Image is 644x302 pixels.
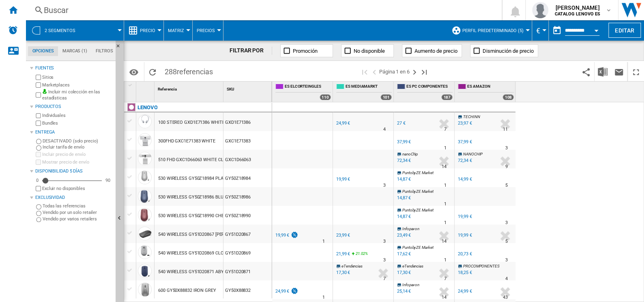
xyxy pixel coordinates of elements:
span: PuntobyZE Market [402,189,433,194]
div: Tiempo de entrega : 5 días [505,237,508,246]
img: promotionV3.png [290,287,298,294]
div: 19,99 € [457,231,472,239]
div: 19,99 € [458,214,472,219]
span: SKU [227,87,234,91]
div: 14,99 € [458,177,472,182]
div: 17,30 € [397,270,411,275]
label: Incluir mi colección en las estadísticas [42,89,112,101]
div: ES MEDIAMARKT 101 offers sold by ES MEDIAMARKT [335,82,393,102]
div: GY50Z18984 [223,168,272,187]
button: Precio [140,20,159,41]
button: Matriz [168,20,188,41]
button: Disminución de precio [470,44,538,57]
div: FILTRAR POR [230,47,272,55]
div: Tiempo de entrega : 9 días [505,163,508,171]
div: Tiempo de entrega : 1 día [444,219,447,227]
div: 20,73 € [457,250,472,258]
div: 14,87 € [396,213,411,221]
input: DESACTIVADO (solo precio) [36,139,41,144]
div: 24,99 € [458,289,472,294]
div: 187 offers sold by ES PC COMPONENTES [441,94,453,100]
div: Haga clic para filtrar por esa marca [137,103,157,112]
div: 540 WIRELESS GY51D20871 ABYSS BLUE [158,263,241,281]
span: 288 [161,62,217,79]
div: 19,99 € [458,233,472,238]
md-tab-item: Filtros [92,46,117,56]
div: 19,99 € [335,175,350,183]
span: Página 1 en 6 [379,62,410,81]
div: Tiempo de entrega : 14 días [442,293,447,302]
button: Aumento de precio [402,44,462,57]
div: 37,99 € [457,138,472,146]
div: 540 WIRELESS GY51D20869 CLOUD GREY [158,244,242,263]
md-tab-item: Opciones [28,46,58,56]
div: 37,99 € [396,138,411,146]
input: Incluir tarifa de envío [36,145,41,151]
button: Editar [608,23,641,38]
div: 23,49 € [397,233,411,238]
button: Perfil predeterminado (5) [462,20,528,41]
span: PuntobyZE Market [402,170,433,175]
div: Tiempo de entrega : 3 días [383,256,386,264]
div: 27 € [396,119,406,127]
div: 27 € [397,121,406,126]
label: Bundles [42,120,112,126]
div: 23,99 € [336,233,350,238]
img: mysite-bg-18x18.png [42,89,47,94]
button: >Página anterior [369,62,379,81]
button: Compartir este marcador con otros [578,62,594,81]
div: Tiempo de entrega : 3 días [505,256,508,264]
span: PROCOMPONENTES [463,264,500,268]
span: 21.02 [356,251,365,256]
div: Referencia Sort None [156,82,223,94]
input: Vendido por un solo retailer [36,211,41,216]
img: alerts-logo.svg [8,25,18,35]
input: Sitios [36,75,41,80]
div: 530 WIRELESS GY50Z18990 CHERRY RED [158,207,241,225]
div: Sort None [156,82,223,94]
div: Tiempo de entrega : 3 días [383,181,386,190]
div: GY51D20871 [223,262,272,280]
label: Mostrar precio de envío [42,159,112,165]
div: € [536,20,544,41]
div: Tiempo de entrega : 3 días [505,219,508,227]
div: 17,30 € [396,269,411,277]
button: Última página [419,62,429,81]
div: Precio [128,20,159,41]
div: 72,34 € [396,157,411,165]
span: Infopavon [402,283,419,287]
div: 25,14 € [397,289,411,294]
span: Precio [140,28,155,33]
div: 24,99 € [336,121,350,126]
div: ES PC COMPONENTES 187 offers sold by ES PC COMPONENTES [395,82,454,102]
div: 108 offers sold by ES AMAZON [502,94,514,100]
input: Todas las referencias [36,204,41,209]
div: 21,99 € [336,251,350,257]
input: Vendido por varios retailers [36,217,41,222]
div: Fuentes [35,65,112,71]
input: Incluir mi colección en las estadísticas [36,90,41,100]
md-menu: Currency [532,20,549,41]
label: Vendido por un solo retailer [43,209,112,216]
div: Tiempo de entrega : 43 días [503,293,508,302]
div: 14,87 € [397,214,411,219]
div: Entrega [35,129,112,136]
i: % [355,250,360,260]
div: 19,99 € [336,177,350,182]
div: 19,99 € [274,231,298,239]
div: SKU Sort None [225,82,272,94]
div: 14,87 € [396,175,411,183]
span: No disponible [354,48,385,54]
button: Recargar [144,62,161,81]
div: GY51D20869 [223,243,272,262]
span: ES PC COMPONENTES [406,84,453,91]
div: 18,25 € [458,270,472,275]
div: Tiempo de entrega : 1 día [322,237,325,246]
div: Tiempo de entrega : 1 día [322,293,325,302]
div: 100 STEREO GXD1E71386 WHITE [158,113,224,132]
div: 17,62 € [396,250,411,258]
div: 600 GY50X88832 IRON GREY [158,281,216,300]
div: Tiempo de entrega : 14 días [442,237,447,246]
span: eTendencias [341,264,363,268]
